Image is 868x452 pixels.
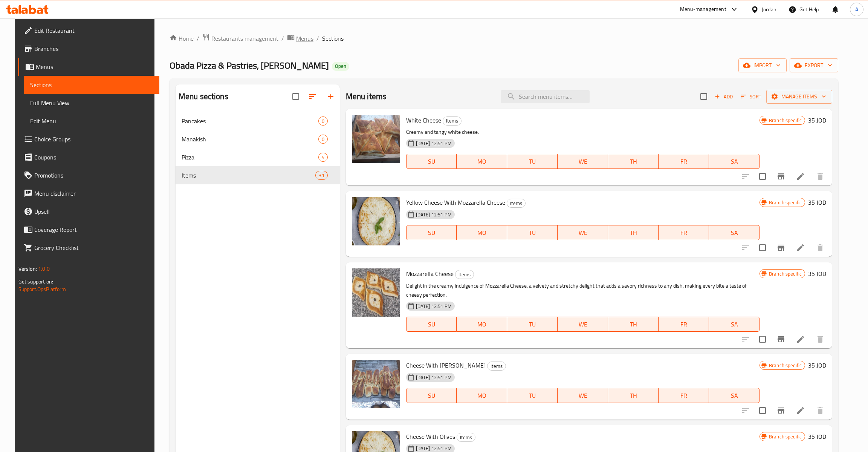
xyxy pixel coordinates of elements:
[18,166,160,184] a: Promotions
[18,148,160,166] a: Coupons
[197,34,199,43] li: /
[30,116,154,126] span: Edit Menu
[855,5,858,14] span: A
[457,225,507,240] button: MO
[413,211,455,218] span: [DATE] 12:51 PM
[766,117,805,124] span: Branch specific
[319,136,327,143] span: 0
[561,156,605,167] span: WE
[739,91,763,103] button: Sort
[796,406,805,415] a: Edit menu item
[744,61,781,70] span: import
[281,34,284,43] li: /
[662,319,706,330] span: FR
[352,360,400,408] img: Cheese With Zaatar
[608,154,659,169] button: TH
[487,362,506,371] span: Items
[182,153,318,162] span: Pizza
[406,360,486,371] span: Cheese With [PERSON_NAME]
[352,268,400,317] img: Mozzarella Cheese
[811,167,829,185] button: delete
[457,388,507,403] button: MO
[808,268,826,279] h6: 35 JOD
[766,199,805,206] span: Branch specific
[443,116,462,126] div: Items
[766,90,832,104] button: Manage items
[510,227,555,238] span: TU
[659,225,709,240] button: FR
[796,335,805,344] a: Edit menu item
[319,154,327,161] span: 4
[170,34,194,43] a: Home
[34,135,154,144] span: Choice Groups
[36,62,154,71] span: Menus
[558,317,608,332] button: WE
[34,225,154,234] span: Coverage Report
[790,58,838,72] button: export
[507,154,558,169] button: TU
[18,202,160,221] a: Upsell
[318,135,328,144] div: items
[680,5,726,14] div: Menu-management
[561,227,605,238] span: WE
[714,92,734,101] span: Add
[406,225,457,240] button: SU
[507,317,558,332] button: TU
[608,388,659,403] button: TH
[457,317,507,332] button: MO
[406,281,759,300] p: Delight in the creamy indulgence of Mozzarella Cheese, a velvety and stretchy delight that adds a...
[659,317,709,332] button: FR
[662,156,706,167] span: FR
[38,264,50,274] span: 1.0.0
[811,401,829,420] button: delete
[443,116,461,125] span: Items
[34,153,154,162] span: Coupons
[611,227,656,238] span: TH
[18,239,160,257] a: Grocery Checklist
[18,58,160,76] a: Menus
[501,90,590,103] input: search
[796,243,805,252] a: Edit menu item
[460,227,504,238] span: MO
[611,319,656,330] span: TH
[176,148,340,166] div: Pizza4
[709,154,759,169] button: SA
[18,184,160,202] a: Menu disclaimer
[296,34,313,43] span: Menus
[332,63,349,69] span: Open
[406,115,441,126] span: White Cheese
[457,433,475,442] span: Items
[741,92,761,101] span: Sort
[755,240,770,256] span: Select to update
[772,167,790,185] button: Branch-specific-item
[460,319,504,330] span: MO
[712,227,756,238] span: SA
[413,374,455,381] span: [DATE] 12:51 PM
[755,403,770,418] span: Select to update
[182,171,316,180] span: Items
[406,431,455,442] span: Cheese With Olives
[179,91,228,102] h2: Menu sections
[34,207,154,216] span: Upsell
[507,199,526,208] div: Items
[406,197,505,208] span: Yellow Cheese With Mozzarella Cheese
[410,319,454,330] span: SU
[460,156,504,167] span: MO
[24,94,160,112] a: Full Menu View
[352,115,400,163] img: White Cheese
[18,264,37,274] span: Version:
[808,431,826,442] h6: 35 JOD
[304,87,322,106] span: Sort sections
[736,91,766,103] span: Sort items
[738,58,787,72] button: import
[712,91,736,103] button: Add
[406,154,457,169] button: SU
[170,34,838,43] nav: breadcrumb
[558,154,608,169] button: WE
[34,26,154,35] span: Edit Restaurant
[18,284,66,294] a: Support.OpsPlatform
[507,199,525,208] span: Items
[608,317,659,332] button: TH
